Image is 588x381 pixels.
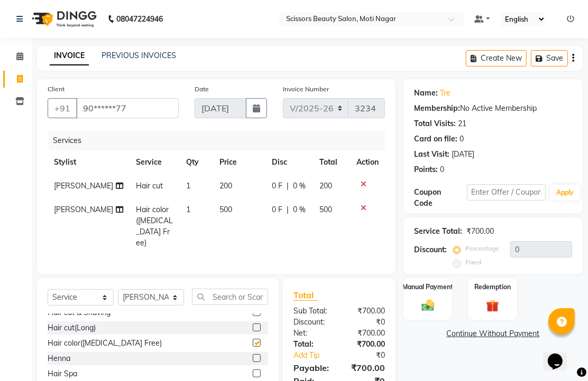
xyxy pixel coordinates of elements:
button: Apply [550,185,580,201]
div: ₹0 [339,317,393,328]
div: Card on file: [414,134,457,145]
a: Continue Without Payment [406,328,581,339]
div: Hair color([MEDICAL_DATA] Free) [48,338,162,349]
label: Client [48,84,65,94]
span: Hair cut [136,181,163,190]
span: 500 [220,205,233,214]
a: INVOICE [50,46,89,65]
div: Payable: [286,361,339,374]
div: Henna [48,353,70,364]
span: 500 [319,205,332,214]
th: Qty [180,150,213,174]
th: Disc [265,150,313,174]
div: Membership: [414,103,460,114]
span: | [287,180,289,192]
label: Redemption [474,282,511,292]
span: 200 [220,181,233,190]
div: ₹700.00 [339,306,393,317]
div: Coupon Code [414,187,467,209]
span: 200 [319,181,332,190]
label: Fixed [465,258,481,267]
div: 0 [460,134,464,145]
img: _gift.svg [482,298,503,314]
input: Search or Scan [192,289,268,305]
span: 0 % [293,180,306,192]
button: +91 [48,98,77,118]
div: Services [49,131,393,150]
div: [DATE] [452,149,474,160]
div: ₹700.00 [339,339,393,350]
label: Date [195,84,209,94]
th: Price [214,150,266,174]
span: [PERSON_NAME] [54,181,113,190]
div: Service Total: [414,226,462,237]
div: Hair cut(Long) [48,322,96,334]
div: No Active Membership [414,103,572,114]
div: Discount: [286,317,339,328]
button: Create New [466,50,527,66]
label: Invoice Number [283,84,329,94]
div: Total: [286,339,339,350]
div: Net: [286,328,339,339]
span: Total [293,290,318,301]
span: 0 F [272,204,282,215]
div: Last Visit: [414,149,449,160]
th: Stylist [48,150,130,174]
a: Add Tip [286,350,348,361]
div: Discount: [414,244,447,255]
div: Sub Total: [286,306,339,317]
iframe: chat widget [544,339,577,370]
div: Points: [414,164,438,175]
label: Manual Payment [402,282,453,292]
input: Enter Offer / Coupon Code [467,184,546,201]
th: Action [350,150,385,174]
div: Hair Spa [48,368,77,379]
span: | [287,204,289,215]
a: Tre [440,88,451,99]
th: Total [313,150,350,174]
div: 21 [458,118,466,129]
div: ₹0 [348,350,393,361]
span: 1 [186,181,190,190]
button: Save [531,50,568,66]
div: 0 [440,164,444,175]
div: ₹700.00 [339,328,393,339]
b: 08047224946 [116,4,163,34]
span: 0 F [272,180,282,192]
div: ₹700.00 [339,361,393,374]
div: ₹700.00 [466,226,494,237]
label: Percentage [465,244,499,253]
div: Total Visits: [414,118,456,129]
span: Hair color([MEDICAL_DATA] Free) [136,205,173,247]
a: PREVIOUS INVOICES [102,51,176,60]
th: Service [130,150,180,174]
img: logo [27,4,99,34]
span: 0 % [293,204,306,215]
div: Name: [414,88,438,99]
span: 1 [186,205,190,214]
span: [PERSON_NAME] [54,205,113,214]
input: Search by Name/Mobile/Email/Code [76,98,179,118]
img: _cash.svg [418,298,438,313]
